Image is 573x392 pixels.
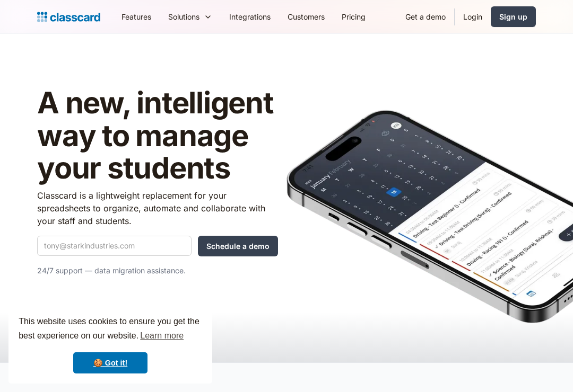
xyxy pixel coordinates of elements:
[333,5,374,29] a: Pricing
[499,11,527,22] div: Sign up
[113,5,160,29] a: Features
[279,5,333,29] a: Customers
[138,328,185,344] a: learn more about cookies
[397,5,454,29] a: Get a demo
[37,264,278,277] p: 24/7 support — data migration assistance.
[168,11,199,22] div: Solutions
[491,6,536,27] a: Sign up
[73,352,147,373] a: dismiss cookie message
[221,5,279,29] a: Integrations
[37,236,278,256] form: Quick Demo Form
[160,5,221,29] div: Solutions
[8,305,212,384] div: cookieconsent
[19,315,202,344] span: This website uses cookies to ensure you get the best experience on our website.
[198,236,278,256] input: Schedule a demo
[455,5,491,29] a: Login
[37,87,278,185] h1: A new, intelligent way to manage your students
[37,189,278,227] p: Classcard is a lightweight replacement for your spreadsheets to organize, automate and collaborat...
[37,236,192,256] input: tony@starkindustries.com
[37,10,100,24] a: Logo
